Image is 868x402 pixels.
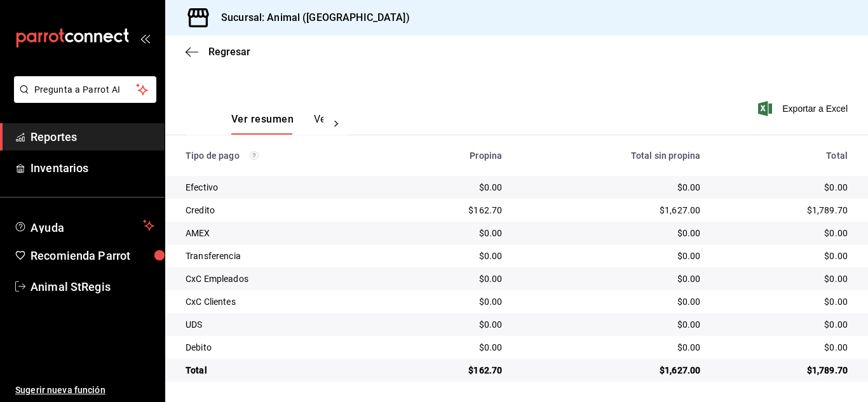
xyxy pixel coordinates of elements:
div: $0.00 [403,295,502,308]
div: Credito [186,204,383,217]
div: $0.00 [721,227,848,239]
div: $1,789.70 [721,364,848,377]
div: $0.00 [721,181,848,194]
h3: Sucursal: Animal ([GEOGRAPHIC_DATA]) [211,10,410,25]
div: navigation tabs [231,113,323,135]
span: Sugerir nueva función [15,384,154,397]
div: CxC Empleados [186,272,383,285]
a: Pregunta a Parrot AI [9,92,156,105]
div: $0.00 [403,181,502,194]
div: $1,789.70 [721,204,848,217]
div: $0.00 [522,272,700,285]
div: Tipo de pago [186,151,383,161]
div: $0.00 [403,227,502,239]
span: Animal StRegis [31,278,154,295]
div: $0.00 [522,295,700,308]
div: $162.70 [403,364,502,377]
div: Total [186,364,383,377]
div: $162.70 [403,204,502,217]
span: Pregunta a Parrot AI [34,83,137,97]
button: open_drawer_menu [140,33,150,43]
div: Propina [403,151,502,161]
button: Ver resumen [231,113,294,135]
div: $0.00 [522,341,700,354]
div: Efectivo [186,181,383,194]
div: Total [721,151,848,161]
div: $0.00 [721,318,848,331]
div: $0.00 [403,272,502,285]
div: UDS [186,318,383,331]
span: Reportes [31,128,154,145]
div: $0.00 [522,227,700,239]
button: Regresar [186,46,250,58]
div: $1,627.00 [522,364,700,377]
span: Ayuda [31,218,138,233]
svg: Los pagos realizados con Pay y otras terminales son montos brutos. [250,151,259,160]
div: $0.00 [721,250,848,262]
div: $0.00 [522,181,700,194]
span: Inventarios [31,159,154,177]
span: Regresar [208,46,250,58]
div: $0.00 [522,250,700,262]
button: Exportar a Excel [761,101,848,116]
div: $0.00 [721,341,848,354]
div: $1,627.00 [522,204,700,217]
div: $0.00 [403,250,502,262]
div: $0.00 [522,318,700,331]
div: $0.00 [403,341,502,354]
div: $0.00 [403,318,502,331]
div: Total sin propina [522,151,700,161]
button: Ver pagos [314,113,362,135]
div: AMEX [186,227,383,239]
div: CxC Clientes [186,295,383,308]
span: Recomienda Parrot [31,247,154,264]
div: Debito [186,341,383,354]
div: $0.00 [721,272,848,285]
div: $0.00 [721,295,848,308]
div: Transferencia [186,250,383,262]
button: Pregunta a Parrot AI [14,76,156,103]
